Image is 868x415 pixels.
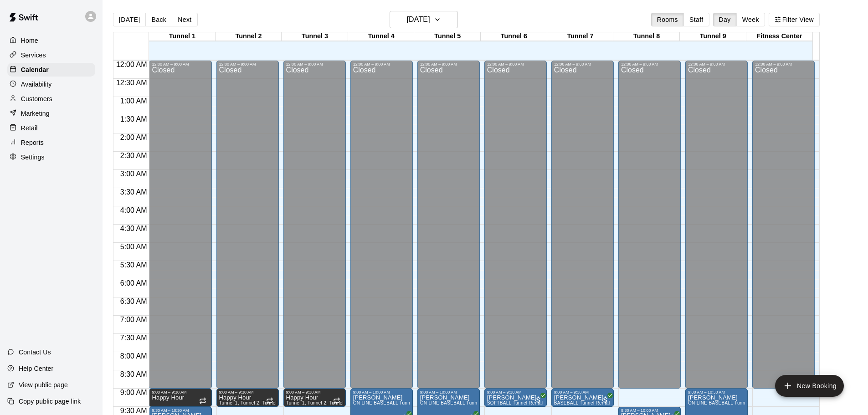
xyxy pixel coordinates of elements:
[7,34,95,47] div: Home
[19,348,51,357] p: Contact Us
[113,13,146,26] button: [DATE]
[149,61,211,389] div: 12:00 AM – 9:00 AM: Closed
[118,115,149,123] span: 1:30 AM
[216,32,282,41] div: Tunnel 2
[118,279,149,287] span: 6:00 AM
[487,62,544,67] div: 12:00 AM – 9:00 AM
[353,400,438,405] span: ON LINE BASEBALL Tunnel 1-6 Rental
[21,94,52,103] p: Customers
[118,297,149,305] span: 6:30 AM
[621,408,678,413] div: 9:30 AM – 10:00 AM
[547,32,614,41] div: Tunnel 7
[149,389,211,407] div: 9:00 AM – 9:30 AM: Happy Hour
[688,400,773,405] span: ON LINE BASEBALL Tunnel 7-9 Rental
[283,61,346,389] div: 12:00 AM – 9:00 AM: Closed
[118,225,149,232] span: 4:30 AM
[7,63,95,77] a: Calendar
[487,67,544,392] div: Closed
[19,364,53,373] p: Help Center
[286,390,343,395] div: 9:00 AM – 9:30 AM
[118,206,149,214] span: 4:00 AM
[353,62,410,67] div: 12:00 AM – 9:00 AM
[266,397,273,405] span: Recurring event
[286,67,343,392] div: Closed
[353,67,410,392] div: Closed
[755,67,812,392] div: Closed
[420,67,477,392] div: Closed
[487,400,543,405] span: SOFTBALL Tunnel Rental
[484,389,547,407] div: 9:00 AM – 9:30 AM: SOFTBALL Tunnel Rental
[114,61,149,68] span: 12:00 AM
[172,13,197,26] button: Next
[651,13,684,26] button: Rooms
[118,261,149,269] span: 5:30 AM
[551,61,614,389] div: 12:00 AM – 9:00 AM: Closed
[118,370,149,378] span: 8:30 AM
[621,67,678,392] div: Closed
[621,62,678,67] div: 12:00 AM – 9:00 AM
[21,51,46,60] p: Services
[7,121,95,135] a: Retail
[713,13,737,26] button: Day
[333,397,340,405] span: Recurring event
[199,397,206,405] span: Recurring event
[7,107,95,120] a: Marketing
[746,32,813,41] div: Fitness Center
[618,61,681,389] div: 12:00 AM – 9:00 AM: Closed
[21,65,49,74] p: Calendar
[152,62,209,67] div: 12:00 AM – 9:00 AM
[7,136,95,149] a: Reports
[118,316,149,323] span: 7:00 AM
[420,62,477,67] div: 12:00 AM – 9:00 AM
[152,408,209,413] div: 9:30 AM – 10:30 AM
[219,400,281,405] span: Tunnel 1, Tunnel 2, Tunnel 3
[21,138,44,147] p: Reports
[551,389,614,407] div: 9:00 AM – 9:30 AM: BASEBALL Tunnel Rental
[683,13,709,26] button: Staff
[19,380,68,389] p: View public page
[118,97,149,105] span: 1:00 AM
[688,62,745,67] div: 12:00 AM – 9:00 AM
[118,389,149,396] span: 9:00 AM
[752,61,815,389] div: 12:00 AM – 9:00 AM: Closed
[417,61,480,389] div: 12:00 AM – 9:00 AM: Closed
[7,48,95,62] a: Services
[350,61,413,389] div: 12:00 AM – 9:00 AM: Closed
[118,133,149,141] span: 2:00 AM
[7,77,95,91] div: Availability
[601,395,610,405] span: All customers have paid
[420,390,477,395] div: 9:00 AM – 10:00 AM
[680,32,746,41] div: Tunnel 9
[219,390,276,395] div: 9:00 AM – 9:30 AM
[685,61,748,389] div: 12:00 AM – 9:00 AM: Closed
[216,61,279,389] div: 12:00 AM – 9:00 AM: Closed
[554,400,610,405] span: BASEBALL Tunnel Rental
[554,62,611,67] div: 12:00 AM – 9:00 AM
[149,32,216,41] div: Tunnel 1
[216,389,279,407] div: 9:00 AM – 9:30 AM: Happy Hour
[487,390,544,395] div: 9:00 AM – 9:30 AM
[7,150,95,164] a: Settings
[736,13,765,26] button: Week
[282,32,348,41] div: Tunnel 3
[118,407,149,415] span: 9:30 AM
[152,390,209,395] div: 9:00 AM – 9:30 AM
[21,109,50,118] p: Marketing
[219,62,276,67] div: 12:00 AM – 9:00 AM
[118,243,149,251] span: 5:00 AM
[554,67,611,392] div: Closed
[7,92,95,106] a: Customers
[114,79,149,87] span: 12:30 AM
[118,170,149,178] span: 3:00 AM
[118,152,149,159] span: 2:30 AM
[688,390,745,395] div: 9:00 AM – 10:30 AM
[613,32,680,41] div: Tunnel 8
[348,32,415,41] div: Tunnel 4
[353,390,410,395] div: 9:00 AM – 10:00 AM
